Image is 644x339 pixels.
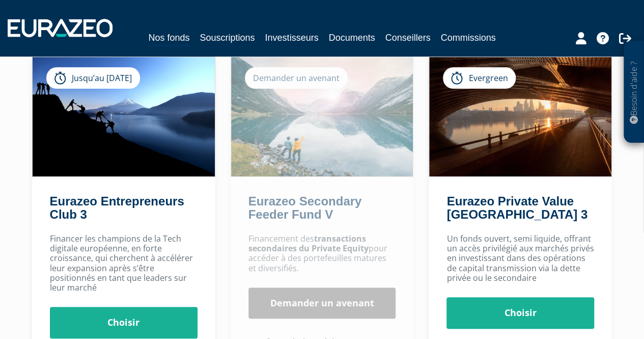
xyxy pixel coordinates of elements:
[385,31,431,45] a: Conseillers
[46,67,140,89] div: Jusqu’au [DATE]
[329,31,375,45] a: Documents
[248,194,362,221] a: Eurazeo Secondary Feeder Fund V
[245,67,348,89] div: Demander un avenant
[8,19,113,37] img: 1732889491-logotype_eurazeo_blanc_rvb.png
[248,288,396,319] a: Demander un avenant
[33,57,215,176] img: Eurazeo Entrepreneurs Club 3
[50,234,198,293] p: Financer les champions de la Tech digitale européenne, en forte croissance, qui cherchent à accél...
[446,297,594,329] a: Choisir
[50,194,184,221] a: Eurazeo Entrepreneurs Club 3
[265,31,318,45] a: Investisseurs
[441,31,496,45] a: Commissions
[429,57,611,176] img: Eurazeo Private Value Europe 3
[200,31,255,45] a: Souscriptions
[248,233,369,254] strong: transactions secondaires du Private Equity
[231,57,413,176] img: Eurazeo Secondary Feeder Fund V
[628,46,640,138] p: Besoin d'aide ?
[443,67,516,89] div: Evergreen
[446,194,587,221] a: Eurazeo Private Value [GEOGRAPHIC_DATA] 3
[148,31,189,46] a: Nos fonds
[446,234,594,283] p: Un fonds ouvert, semi liquide, offrant un accès privilégié aux marchés privés en investissant dan...
[50,307,198,338] a: Choisir
[248,234,396,273] p: Financement des pour accéder à des portefeuilles matures et diversifiés.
